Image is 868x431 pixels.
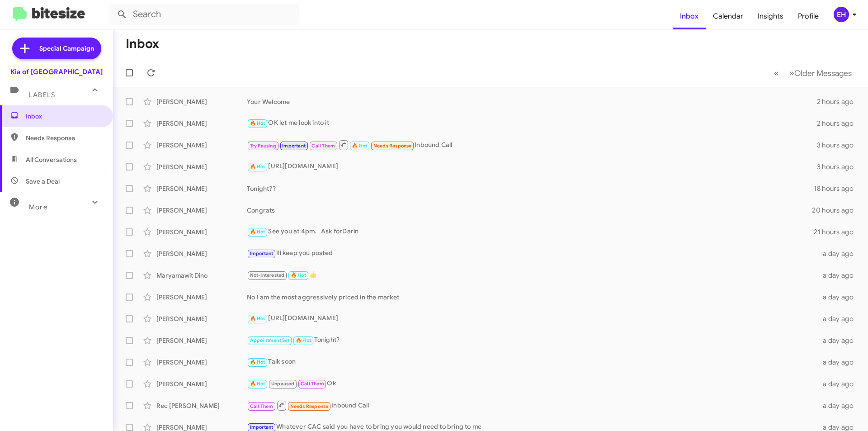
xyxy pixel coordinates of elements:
div: EH [834,7,849,22]
span: Important [250,251,274,256]
div: Kia of [GEOGRAPHIC_DATA] [10,67,103,76]
div: [PERSON_NAME] [156,97,247,106]
span: Important [282,143,306,149]
a: Calendar [706,3,750,29]
span: 🔥 Hot [291,272,306,278]
div: [PERSON_NAME] [156,162,247,171]
span: 🔥 Hot [250,164,265,170]
span: Try Pausing [250,143,276,149]
div: [PERSON_NAME] [156,293,247,302]
span: 🔥 Hot [250,381,265,387]
span: Needs Response [290,403,329,409]
div: Tonight? [247,335,817,346]
div: [PERSON_NAME] [156,358,247,367]
div: [PERSON_NAME] [156,206,247,215]
div: See you at 4pm. Ask forDarin [247,227,814,237]
div: [URL][DOMAIN_NAME] [247,161,817,172]
div: 3 hours ago [817,141,861,150]
div: 2 hours ago [817,119,861,128]
span: 🔥 Hot [250,120,265,126]
div: [PERSON_NAME] [156,314,247,323]
div: [URL][DOMAIN_NAME] [247,313,817,324]
a: Special Campaign [12,38,101,59]
div: Rec [PERSON_NAME] [156,401,247,410]
div: [PERSON_NAME] [156,141,247,150]
span: Needs Response [26,133,103,142]
div: 3 hours ago [817,162,861,171]
div: 👍 [247,270,817,280]
nav: Page navigation example [769,64,857,82]
div: a day ago [817,249,861,258]
span: « [774,67,779,79]
input: Search [109,4,299,25]
div: Inbound Call [247,400,817,411]
span: Call Them [301,381,324,387]
span: 🔥 Hot [352,143,367,149]
a: Insights [750,3,791,29]
div: OK let me look into it [247,118,817,128]
span: Save a Deal [26,177,60,186]
span: Call Them [311,143,335,149]
div: a day ago [817,379,861,388]
span: Call Them [250,403,274,409]
span: Inbox [26,112,103,121]
a: Profile [791,3,826,29]
div: 2 hours ago [817,97,861,106]
span: All Conversations [26,155,77,164]
div: a day ago [817,401,861,410]
span: 🔥 Hot [296,337,311,343]
div: 21 hours ago [814,227,861,237]
div: Ill keep you posted [247,248,817,259]
a: Inbox [673,3,706,29]
span: Needs Response [373,143,412,149]
span: Unpaused [271,381,295,387]
div: [PERSON_NAME] [156,336,247,345]
div: Tonight?? [247,184,814,193]
div: No I am the most aggressively priced in the market [247,293,817,302]
button: EH [826,7,858,22]
div: [PERSON_NAME] [156,249,247,258]
button: Previous [769,64,784,82]
div: Ok [247,379,817,389]
span: Labels [29,91,55,99]
div: [PERSON_NAME] [156,119,247,128]
div: [PERSON_NAME] [156,379,247,388]
div: Maryamawit Dino [156,271,247,280]
span: » [789,67,794,79]
button: Next [784,64,857,82]
span: Appointment Set [250,337,290,343]
div: [PERSON_NAME] [156,184,247,193]
span: Not-Interested [250,272,285,278]
span: 🔥 Hot [250,229,265,235]
div: Your Welcome [247,97,817,106]
div: 18 hours ago [814,184,861,193]
div: Congrats [247,206,812,215]
div: a day ago [817,271,861,280]
div: 20 hours ago [812,206,861,215]
div: a day ago [817,358,861,367]
span: 🔥 Hot [250,316,265,322]
h1: Inbox [126,37,159,51]
span: More [29,203,47,211]
div: [PERSON_NAME] [156,227,247,237]
span: 🔥 Hot [250,359,265,365]
span: Special Campaign [39,44,94,53]
span: Older Messages [794,68,852,78]
div: a day ago [817,336,861,345]
div: Talk soon [247,357,817,367]
span: Important [250,424,274,430]
div: Inbound Call [247,139,817,151]
div: a day ago [817,293,861,302]
div: a day ago [817,314,861,323]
